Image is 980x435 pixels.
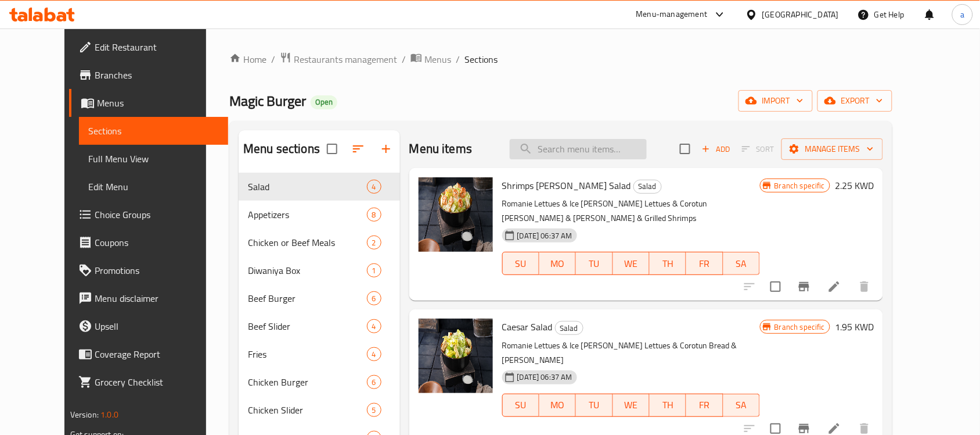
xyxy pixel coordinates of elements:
[248,208,366,222] span: Appetizers
[344,135,372,163] span: Sort sections
[69,312,228,340] a: Upsell
[456,52,460,66] li: /
[507,397,535,413] span: SU
[555,321,583,335] div: Salad
[650,394,686,417] button: TH
[367,291,381,305] div: items
[229,52,266,66] a: Home
[763,274,788,299] span: Select to update
[97,96,219,110] span: Menus
[248,375,366,389] span: Chicken Burger
[69,340,228,368] a: Coverage Report
[502,177,631,194] span: Shrimps [PERSON_NAME] Salad
[728,255,755,272] span: SA
[69,33,228,61] a: Edit Restaurant
[738,90,813,112] button: import
[367,208,381,222] div: items
[368,209,381,220] span: 8
[372,135,400,163] button: Add section
[248,180,366,194] div: Salad
[79,117,228,145] a: Sections
[100,407,118,422] span: 1.0.0
[686,252,723,275] button: FR
[367,375,381,389] div: items
[650,252,686,275] button: TH
[79,145,228,173] a: Full Menu View
[229,88,306,114] span: Magic Burger
[835,177,874,194] h6: 2.25 KWD
[723,252,760,275] button: SA
[502,394,539,417] button: SU
[95,263,219,277] span: Promotions
[88,124,219,138] span: Sections
[69,61,228,89] a: Branches
[69,284,228,312] a: Menu disclaimer
[243,140,320,158] h2: Menu sections
[410,52,451,67] a: Menus
[581,397,608,413] span: TU
[691,255,718,272] span: FR
[248,347,366,361] span: Fries
[88,180,219,194] span: Edit Menu
[781,138,883,160] button: Manage items
[539,394,576,417] button: MO
[502,197,760,226] p: Romanie Lettues & Ice [PERSON_NAME] Lettues & Corotun [PERSON_NAME] & [PERSON_NAME] & Grilled Shr...
[654,255,682,272] span: TH
[79,173,228,201] a: Edit Menu
[700,142,732,156] span: Add
[581,255,608,272] span: TU
[367,236,381,249] div: items
[368,293,381,304] span: 6
[791,142,874,156] span: Manage items
[817,90,892,112] button: export
[239,173,400,201] div: Salad4
[239,229,400,256] div: Chicken or Beef Meals2
[723,394,760,417] button: SA
[762,8,839,21] div: [GEOGRAPHIC_DATA]
[697,140,734,158] span: Add item
[368,321,381,332] span: 4
[464,52,498,66] span: Sections
[95,208,219,222] span: Choice Groups
[502,252,539,275] button: SU
[248,263,366,277] span: Diwaniya Box
[507,255,535,272] span: SU
[419,319,493,393] img: Caesar Salad
[636,8,708,22] div: Menu-management
[409,140,473,158] h2: Menu items
[239,340,400,368] div: Fries4
[502,338,760,368] p: Romanie Lettues & Ice [PERSON_NAME] Lettues & Corotun Bread & [PERSON_NAME]
[95,291,219,305] span: Menu disclaimer
[770,180,830,191] span: Branch specific
[835,319,874,335] h6: 1.95 KWD
[728,397,755,413] span: SA
[539,252,576,275] button: MO
[502,318,553,336] span: Caesar Salad
[95,375,219,389] span: Grocery Checklist
[790,273,818,301] button: Branch-specific-item
[634,180,661,193] span: Salad
[613,252,650,275] button: WE
[424,52,451,66] span: Menus
[618,255,645,272] span: WE
[513,372,577,383] span: [DATE] 06:37 AM
[544,255,571,272] span: MO
[69,201,228,229] a: Choice Groups
[367,180,381,194] div: items
[513,230,577,241] span: [DATE] 06:37 AM
[544,397,571,413] span: MO
[770,322,830,333] span: Branch specific
[248,291,366,305] span: Beef Burger
[248,319,366,333] span: Beef Slider
[95,319,219,333] span: Upsell
[686,394,723,417] button: FR
[368,265,381,276] span: 1
[95,68,219,82] span: Branches
[367,347,381,361] div: items
[239,201,400,229] div: Appetizers8
[691,397,718,413] span: FR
